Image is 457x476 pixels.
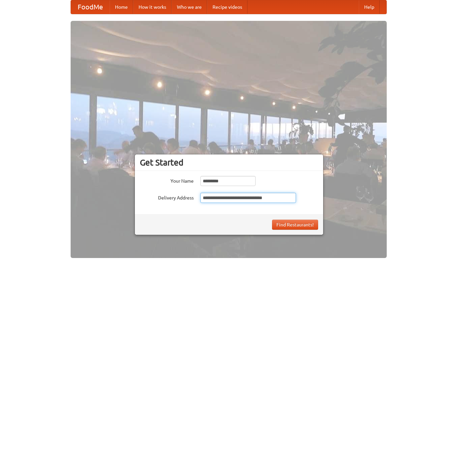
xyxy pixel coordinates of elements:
a: Who we are [172,0,207,14]
a: Home [110,0,133,14]
a: How it works [133,0,172,14]
label: Delivery Address [140,193,194,201]
a: Help [359,0,380,14]
label: Your Name [140,176,194,184]
button: Find Restaurants! [272,220,318,230]
a: FoodMe [71,0,110,14]
h3: Get Started [140,157,318,168]
a: Recipe videos [207,0,247,14]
